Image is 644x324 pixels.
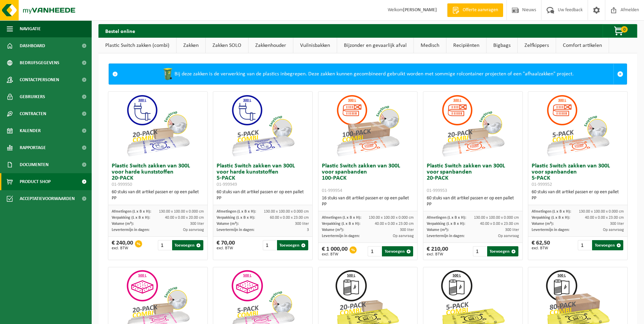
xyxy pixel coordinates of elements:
[161,67,174,81] img: WB-0240-HPE-GN-50.png
[474,216,519,220] span: 130.00 x 100.00 x 0.000 cm
[177,38,205,53] a: Zakken
[369,216,414,220] span: 130.00 x 100.00 x 0.000 cm
[427,246,448,256] div: € 210,00
[585,216,624,220] span: 40.00 x 0.00 x 23.00 cm
[217,189,309,201] div: 60 stuks van dit artikel passen er op een pallet
[427,201,519,208] div: PP
[603,24,637,38] button: 0
[322,163,414,194] h3: Plastic Switch zakken van 300L voor spanbanden 100-PACK
[217,210,256,214] span: Afmetingen (L x B x H):
[427,188,447,193] span: 01-999953
[112,216,150,220] span: Verpakking (L x B x H):
[603,228,624,232] span: Op aanvraag
[172,240,203,250] button: Toevoegen
[20,105,46,122] span: Contracten
[217,182,237,187] span: 01-999949
[264,210,309,214] span: 130.00 x 100.00 x 0.000 cm
[20,71,59,88] span: Contactpersonen
[427,228,449,232] span: Volume (m³):
[20,37,45,54] span: Dashboard
[439,92,507,160] img: 01-999953
[217,228,254,232] span: Levertermijn in dagen:
[20,190,75,207] span: Acceptatievoorwaarden
[112,228,149,232] span: Levertermijn in dagen:
[124,92,192,160] img: 01-999950
[112,189,204,201] div: 60 stuks van dit artikel passen er op een pallet
[334,92,402,160] img: 01-999954
[112,210,151,214] span: Afmetingen (L x B x H):
[270,216,309,220] span: 60.00 x 0.00 x 23.00 cm
[112,222,134,226] span: Volume (m³):
[295,222,309,226] span: 300 liter
[621,26,628,33] span: 0
[20,173,51,190] span: Product Shop
[532,216,570,220] span: Verpakking (L x B x H):
[532,182,552,187] span: 01-999952
[382,246,413,256] button: Toevoegen
[322,234,360,238] span: Levertermijn in dagen:
[592,240,623,250] button: Toevoegen
[158,240,171,250] input: 1
[461,7,500,14] span: Offerte aanvragen
[322,188,342,193] span: 01-999954
[337,38,413,53] a: Bijzonder en gevaarlijk afval
[249,38,293,53] a: Zakkenhouder
[532,228,569,232] span: Levertermijn in dagen:
[532,195,624,201] div: PP
[486,38,517,53] a: Bigbags
[578,240,591,250] input: 1
[307,228,309,232] span: 3
[20,54,59,71] span: Bedrijfsgegevens
[20,88,45,105] span: Gebruikers
[610,222,624,226] span: 300 liter
[263,240,276,250] input: 1
[613,64,627,84] a: Sluit melding
[400,228,414,232] span: 300 liter
[375,222,414,226] span: 40.00 x 0.00 x 23.00 cm
[217,216,255,220] span: Verpakking (L x B x H):
[322,222,360,226] span: Verpakking (L x B x H):
[20,156,49,173] span: Documenten
[159,210,204,214] span: 130.00 x 100.00 x 0.000 cm
[322,201,414,208] div: PP
[556,38,609,53] a: Comfort artikelen
[532,210,571,214] span: Afmetingen (L x B x H):
[532,189,624,201] div: 60 stuks van dit artikel passen er op een pallet
[427,234,464,238] span: Levertermijn in dagen:
[414,38,446,53] a: Medisch
[518,38,556,53] a: Zelfkippers
[229,92,297,160] img: 01-999949
[505,228,519,232] span: 300 liter
[322,246,348,256] div: € 1 000,00
[277,240,308,250] button: Toevoegen
[217,222,239,226] span: Volume (m³):
[121,64,613,84] div: Bij deze zakken is de verwerking van de plastics inbegrepen. Deze zakken kunnen gecombineerd gebr...
[206,38,248,53] a: Zakken SOLO
[190,222,204,226] span: 300 liter
[217,240,235,250] div: € 70,00
[112,182,132,187] span: 01-999950
[322,252,348,256] span: excl. BTW
[447,3,503,17] a: Offerte aanvragen
[293,38,337,53] a: Vuilnisbakken
[112,246,133,250] span: excl. BTW
[427,195,519,208] div: 60 stuks van dit artikel passen er op een pallet
[532,222,554,226] span: Volume (m³):
[98,38,176,53] a: Plastic Switch zakken (combi)
[112,163,204,187] h3: Plastic Switch zakken van 300L voor harde kunststoffen 20-PACK
[427,222,465,226] span: Verpakking (L x B x H):
[498,234,519,238] span: Op aanvraag
[20,122,41,139] span: Kalender
[217,163,309,187] h3: Plastic Switch zakken van 300L voor harde kunststoffen 5-PACK
[393,234,414,238] span: Op aanvraag
[98,24,142,37] h2: Bestel online
[532,240,550,250] div: € 62,50
[112,240,133,250] div: € 240,00
[532,246,550,250] span: excl. BTW
[427,163,519,194] h3: Plastic Switch zakken van 300L voor spanbanden 20-PACK
[165,216,204,220] span: 40.00 x 0.00 x 20.00 cm
[217,195,309,201] div: PP
[480,222,519,226] span: 40.00 x 0.00 x 23.00 cm
[183,228,204,232] span: Op aanvraag
[427,216,466,220] span: Afmetingen (L x B x H):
